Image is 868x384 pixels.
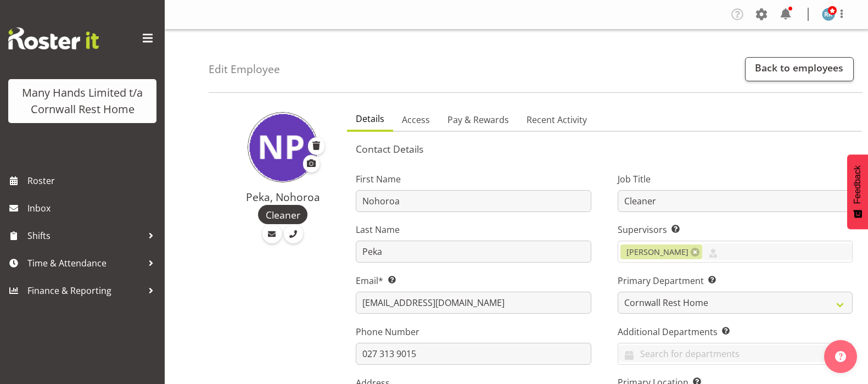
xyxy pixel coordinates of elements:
span: Access [402,113,430,126]
input: Last Name [356,241,591,263]
h5: Contact Details [356,143,853,155]
label: Last Name [356,223,591,236]
span: Cleaner [266,208,300,222]
img: nohoroa-peka11929.jpg [248,112,318,182]
input: Search for departments [618,345,852,362]
img: reece-rhind280.jpg [822,8,835,21]
span: Shifts [27,227,143,244]
img: help-xxl-2.png [835,351,846,362]
h4: Edit Employee [209,63,280,75]
span: [PERSON_NAME] [626,246,688,258]
a: Call Employee [284,224,303,243]
span: Details [356,112,384,125]
span: Feedback [853,165,863,204]
input: First Name [356,190,591,212]
label: First Name [356,172,591,186]
input: Phone Number [356,343,591,365]
h4: Peka, Nohoroa [232,191,334,203]
label: Job Title [618,172,853,186]
label: Phone Number [356,325,591,338]
label: Additional Departments [618,325,853,338]
span: Roster [27,172,159,189]
label: Primary Department [618,274,853,287]
div: Many Hands Limited t/a Cornwall Rest Home [19,85,145,118]
input: Job Title [618,190,853,212]
span: Pay & Rewards [447,113,509,126]
label: Supervisors [618,223,853,236]
span: Time & Attendance [27,255,143,271]
img: Rosterit website logo [8,27,99,49]
button: Feedback - Show survey [847,154,868,229]
span: Recent Activity [527,113,587,126]
a: Back to employees [745,57,854,81]
a: Email Employee [262,224,282,243]
span: Inbox [27,200,159,216]
span: Finance & Reporting [27,282,143,299]
label: Email* [356,274,591,287]
input: Email Address [356,292,591,314]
